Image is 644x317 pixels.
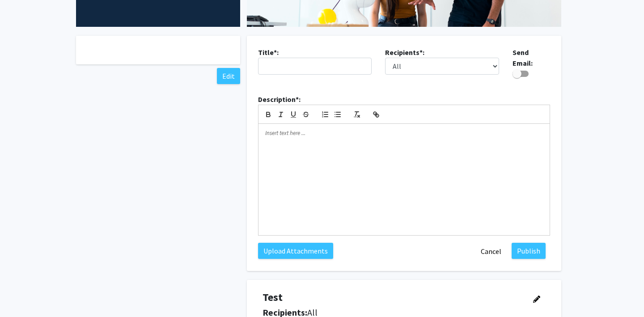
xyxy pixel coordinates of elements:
[263,291,521,304] h4: Test
[512,243,546,259] button: Publish
[7,277,38,310] iframe: Chat
[513,68,550,80] div: Toggle
[217,68,240,84] button: Edit
[475,243,507,260] button: Cancel
[385,48,424,57] b: Recipients*:
[258,243,333,259] label: Upload Attachments
[513,48,533,68] b: Send Email:
[258,48,279,57] b: Title*:
[258,95,301,104] b: Description*:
